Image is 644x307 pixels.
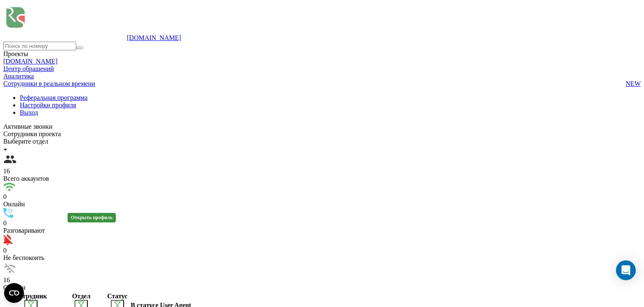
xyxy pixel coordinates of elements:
[105,293,129,300] div: Статус
[3,201,641,208] div: Онлайн
[3,42,76,50] input: Поиск по номеру
[3,65,54,72] a: Центр обращений
[20,109,38,116] a: Выход
[3,220,641,227] div: 0
[127,34,181,41] a: [DOMAIN_NAME]
[3,73,34,80] a: Аналитика
[3,276,641,284] div: 16
[3,50,641,58] div: Проекты
[3,80,95,87] span: Сотрудники в реальном времени
[3,130,641,138] div: Сотрудники проекта
[20,94,87,101] a: Реферальная программа
[3,247,641,254] div: 0
[3,227,641,234] div: Разговаривают
[3,193,641,201] div: 0
[3,175,641,182] div: Всего аккаунтов
[3,168,641,175] div: 16
[3,138,641,145] div: Выберите отдел
[59,293,104,300] div: Отдел
[3,3,127,40] img: Ringostat logo
[3,80,641,87] a: Сотрудники в реальном времениNEW
[616,260,636,280] div: Open Intercom Messenger
[3,284,641,291] div: Офлайн
[20,102,76,109] a: Настройки профиля
[3,123,641,130] div: Активные звонки
[3,58,58,65] a: [DOMAIN_NAME]
[4,283,24,303] button: Open CMP widget
[68,213,116,222] div: Открыть профиль
[626,80,641,87] span: NEW
[3,254,641,262] div: Не беспокоить
[5,293,57,300] div: Сотрудник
